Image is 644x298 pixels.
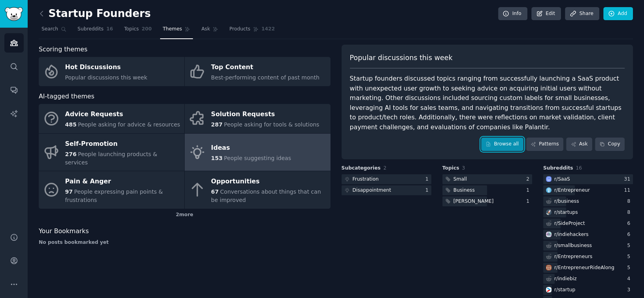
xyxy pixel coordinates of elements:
[211,74,319,81] span: Best-performing content of past month
[627,209,633,216] div: 8
[65,189,163,203] span: People expressing pain points & frustrations
[425,176,431,183] div: 1
[65,151,157,166] span: People launching products & services
[565,7,599,21] a: Share
[39,239,330,246] div: No posts bookmarked yet
[65,121,77,128] span: 485
[543,174,633,184] a: SaaSr/SaaS31
[546,287,551,292] img: startup
[543,285,633,295] a: startupr/startup3
[603,7,633,21] a: Add
[211,108,319,121] div: Solution Requests
[498,7,527,21] a: Info
[383,165,387,171] span: 2
[526,176,532,183] div: 2
[554,209,578,216] div: r/ startups
[78,121,180,128] span: People asking for advice & resources
[124,26,139,33] span: Topics
[526,138,563,151] a: Patterns
[595,138,625,151] button: Copy
[142,26,152,33] span: 200
[65,108,180,121] div: Advice Requests
[185,57,330,86] a: Top ContentBest-performing content of past month
[546,187,551,193] img: Entrepreneur
[627,264,633,272] div: 5
[211,175,326,188] div: Opportunities
[65,189,73,195] span: 97
[554,242,592,249] div: r/ smallbusiness
[554,253,592,260] div: r/ Entrepreneurs
[353,176,379,183] div: Frustration
[442,185,532,195] a: Business1
[627,287,633,294] div: 3
[526,187,532,194] div: 1
[627,275,633,283] div: 4
[453,176,467,183] div: Small
[543,263,633,273] a: EntrepreneurRideAlongr/EntrepreneurRideAlong5
[229,26,250,33] span: Products
[185,134,330,171] a: Ideas153People suggesting ideas
[342,165,381,172] span: Subcategories
[531,7,561,21] a: Edit
[106,26,113,33] span: 16
[224,155,291,161] span: People suggesting ideas
[39,23,69,39] a: Search
[543,196,633,206] a: r/business8
[75,23,116,39] a: Subreddits16
[425,187,431,194] div: 1
[627,253,633,260] div: 5
[554,220,585,227] div: r/ SideProject
[185,171,330,209] a: Opportunities67Conversations about things that can be improved
[211,155,223,161] span: 153
[261,26,275,33] span: 1422
[481,138,523,151] a: Browse all
[554,287,575,294] div: r/ startup
[227,23,278,39] a: Products1422
[350,53,453,63] span: Popular discussions this week
[42,26,58,33] span: Search
[185,104,330,133] a: Solution Requests287People asking for tools & solutions
[453,187,475,194] div: Business
[543,230,633,240] a: indiehackersr/indiehackers6
[198,23,221,39] a: Ask
[442,174,532,184] a: Small2
[546,232,551,237] img: indiehackers
[160,23,193,39] a: Themes
[543,165,573,172] span: Subreddits
[65,61,147,74] div: Hot Discussions
[353,187,391,194] div: Disappointment
[65,138,180,150] div: Self-Promotion
[543,241,633,251] a: r/smallbusiness5
[546,176,551,182] img: SaaS
[39,45,87,55] span: Scoring themes
[526,198,532,205] div: 1
[342,185,431,195] a: Disappointment1
[65,151,77,157] span: 276
[624,187,633,194] div: 11
[442,196,532,206] a: [PERSON_NAME]1
[554,187,590,194] div: r/ Entrepreneur
[201,26,210,33] span: Ask
[627,231,633,238] div: 6
[554,176,570,183] div: r/ SaaS
[543,219,633,228] a: r/SideProject6
[39,226,89,236] span: Your Bookmarks
[211,121,223,128] span: 287
[543,274,633,284] a: r/indiebiz4
[350,74,625,132] div: Startup founders discussed topics ranging from successfully launching a SaaS product with unexpec...
[453,198,494,205] div: [PERSON_NAME]
[442,165,459,172] span: Topics
[554,231,589,238] div: r/ indiehackers
[39,134,184,171] a: Self-Promotion276People launching products & services
[211,142,291,155] div: Ideas
[77,26,104,33] span: Subreddits
[39,8,151,20] h2: Startup Founders
[543,252,633,262] a: r/Entrepreneurs5
[554,275,577,283] div: r/ indiebiz
[543,185,633,195] a: Entrepreneurr/Entrepreneur11
[342,174,431,184] a: Frustration1
[576,165,582,171] span: 16
[39,92,94,102] span: AI-tagged themes
[121,23,155,39] a: Topics200
[65,74,147,81] span: Popular discussions this week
